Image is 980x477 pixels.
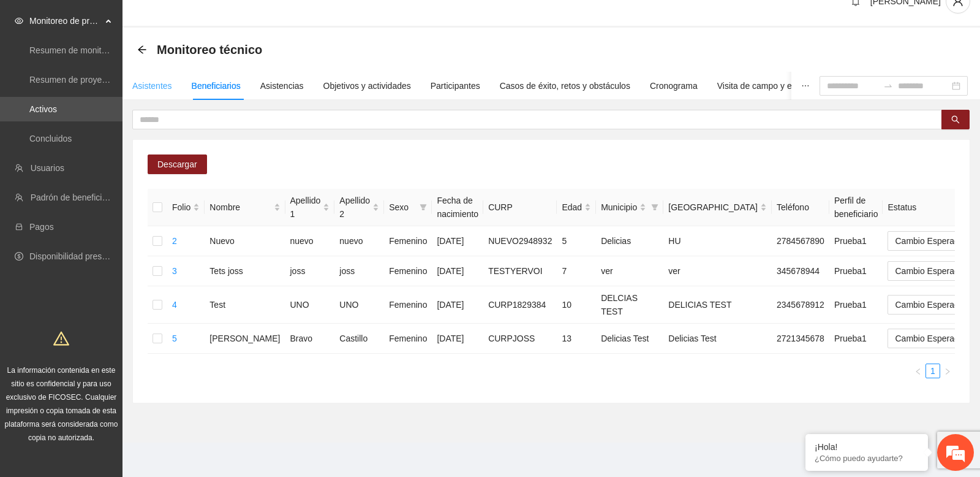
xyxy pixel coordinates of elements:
[29,222,54,232] a: Pagos
[205,286,285,324] td: Test
[483,286,557,324] td: CURP1829384
[389,200,415,214] span: Sexo
[895,329,974,348] span: Cambio Esperado
[829,189,883,226] th: Perfil de beneficiario
[384,286,432,324] td: Femenino
[285,324,335,354] td: Bravo
[29,45,119,55] a: Resumen de monitoreo
[829,226,883,256] td: Prueba1
[137,45,147,55] div: Back
[432,226,483,256] td: [DATE]
[6,335,233,378] textarea: Escriba su mensaje y pulse “Intro”
[132,79,172,93] div: Asistentes
[596,226,663,256] td: Delicias
[334,256,384,286] td: joss
[339,194,370,221] span: Apellido 2
[15,17,23,25] span: eye
[791,72,820,100] button: ellipsis
[172,236,177,246] a: 2
[483,324,557,354] td: CURPJOSS
[941,110,970,129] button: search
[815,454,919,463] p: ¿Cómo puedo ayudarte?
[940,364,955,378] li: Next Page
[172,200,190,214] span: Folio
[895,296,974,314] span: Cambio Esperado
[914,368,922,375] span: left
[596,256,663,286] td: ver
[772,256,829,286] td: 345678944
[29,75,160,85] a: Resumen de proyectos aprobados
[772,189,829,226] th: Teléfono
[801,82,810,90] span: ellipsis
[883,81,893,91] span: swap-right
[557,189,596,226] th: Edad
[557,256,596,286] td: 7
[205,324,285,354] td: [PERSON_NAME]
[596,286,663,324] td: DELCIAS TEST
[64,63,206,78] div: Chatee con nosotros ahora
[940,364,955,378] button: right
[384,226,432,256] td: Femenino
[557,226,596,256] td: 5
[172,266,177,276] a: 3
[601,200,637,214] span: Municipio
[384,256,432,286] td: Femenino
[172,334,177,343] a: 5
[172,300,177,310] a: 4
[951,115,960,125] span: search
[334,189,384,226] th: Apellido 2
[31,163,64,173] a: Usuarios
[772,324,829,354] td: 2721345678
[911,364,925,378] button: left
[201,6,230,36] div: Minimizar ventana de chat en vivo
[209,200,271,214] span: Nombre
[29,9,102,33] span: Monitoreo de proyectos
[483,226,557,256] td: NUEVO2948932
[895,262,974,280] span: Cambio Esperado
[29,104,57,114] a: Activos
[323,79,411,93] div: Objetivos y actividades
[334,286,384,324] td: UNO
[500,79,630,93] div: Casos de éxito, retos y obstáculos
[285,256,335,286] td: joss
[53,330,69,346] span: warning
[717,79,832,93] div: Visita de campo y entregables
[167,189,205,226] th: Folio
[649,198,661,216] span: filter
[895,232,974,250] span: Cambio Esperado
[663,324,772,354] td: Delicias Test
[663,256,772,286] td: ver
[926,364,940,378] a: 1
[148,155,207,174] button: Descargar
[29,134,72,143] a: Concluidos
[157,158,197,171] span: Descargar
[596,324,663,354] td: Delicias Test
[29,251,134,261] a: Disponibilidad presupuestal
[157,40,262,59] span: Monitoreo técnico
[483,256,557,286] td: TESTYERVOI
[205,226,285,256] td: Nuevo
[772,286,829,324] td: 2345678912
[205,189,285,226] th: Nombre
[260,79,304,93] div: Asistencias
[557,286,596,324] td: 10
[5,366,118,442] span: La información contenida en este sitio es confidencial y para uso exclusivo de FICOSEC. Cualquier...
[925,364,940,378] li: 1
[829,286,883,324] td: Prueba1
[285,226,335,256] td: nuevo
[137,45,147,55] span: arrow-left
[888,200,973,214] span: Estatus
[663,189,772,226] th: Colonia
[944,368,951,375] span: right
[432,189,483,226] th: Fecha de nacimiento
[663,226,772,256] td: HU
[883,81,893,91] span: to
[285,189,335,226] th: Apellido 1
[420,204,427,211] span: filter
[829,324,883,354] td: Prueba1
[483,189,557,226] th: CURP
[650,79,698,93] div: Cronograma
[651,204,658,211] span: filter
[911,364,925,378] li: Previous Page
[596,189,663,226] th: Municipio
